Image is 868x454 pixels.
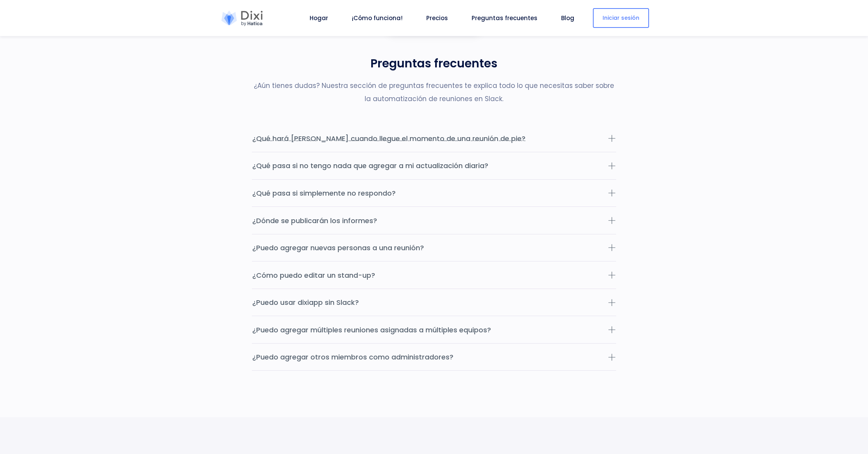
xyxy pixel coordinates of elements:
font: Iniciar sesión [603,14,639,22]
font: ¿Dónde se publicarán los informes? [252,216,377,225]
font: Hogar [310,14,328,22]
button: ¿Puedo agregar múltiples reuniones asignadas a múltiples equipos? [252,316,616,343]
button: ¿Qué pasa si simplemente no respondo? [252,180,616,207]
a: Blog [558,14,577,22]
a: Precios [423,14,451,22]
button: ¿Qué pasa si no tengo nada que agregar a mi actualización diaria? [252,152,616,179]
a: Hogar [307,14,331,22]
button: ¿Puedo agregar nuevas personas a una reunión? [252,234,616,261]
font: ¿Puedo agregar múltiples reuniones asignadas a múltiples equipos? [252,325,491,335]
font: Preguntas frecuentes [472,14,537,22]
button: ¿Puedo agregar otros miembros como administradores? [252,344,616,371]
font: Precios [426,14,448,22]
button: ¿Dónde se publicarán los informes? [252,207,616,234]
font: ¿Qué pasa si simplemente no respondo? [252,188,396,198]
font: ¿Puedo agregar otros miembros como administradores? [252,352,453,362]
font: ¡Cómo funciona! [352,14,403,22]
button: ¿Qué hará [PERSON_NAME] cuando llegue el momento de una reunión de pie? [252,125,616,152]
a: ¡Cómo funciona! [349,14,406,22]
font: Preguntas frecuentes [370,55,498,72]
button: ¿Cómo puedo editar un stand-up? [252,261,616,289]
font: ¿Qué pasa si no tengo nada que agregar a mi actualización diaria? [252,161,488,171]
font: ¿Qué hará [PERSON_NAME] cuando llegue el momento de una reunión de pie? [252,134,525,143]
font: ¿Aún tienes dudas? Nuestra sección de preguntas frecuentes te explica todo lo que necesitas saber... [254,81,614,103]
a: Iniciar sesión [593,8,649,28]
font: Blog [561,14,574,22]
button: ¿Puedo usar dixiapp sin Slack? [252,289,616,316]
font: ¿Puedo usar dixiapp sin Slack? [252,298,359,307]
a: Preguntas frecuentes [468,14,541,22]
font: ¿Cómo puedo editar un stand-up? [252,270,375,280]
font: ¿Puedo agregar nuevas personas a una reunión? [252,243,424,253]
